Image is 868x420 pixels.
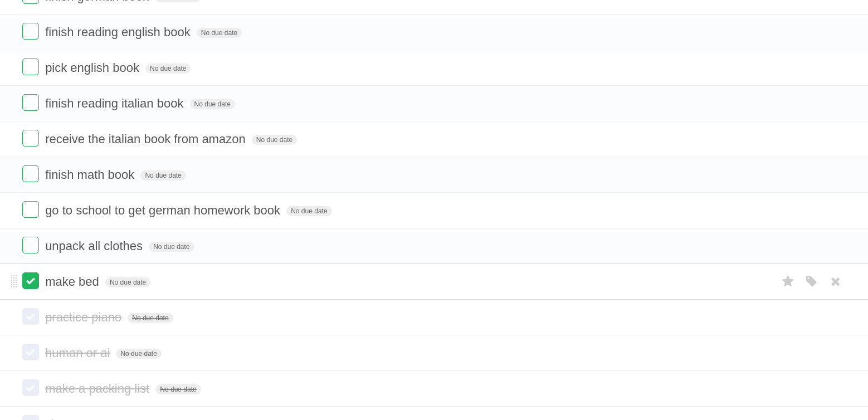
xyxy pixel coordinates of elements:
label: Done [22,308,39,325]
span: No due date [252,135,297,145]
span: No due date [286,206,331,216]
label: Done [22,237,39,253]
span: No due date [155,384,201,394]
label: Done [22,94,39,111]
span: make bed [45,275,102,289]
label: Done [22,23,39,40]
span: No due date [128,313,173,323]
span: human or ai [45,346,113,360]
span: pick english book [45,61,142,75]
span: practice piano [45,310,124,324]
span: receive the italian book from amazon [45,132,248,146]
label: Done [22,272,39,289]
label: Done [22,130,39,146]
label: Done [22,201,39,218]
span: No due date [116,349,161,359]
span: No due date [190,99,235,109]
label: Done [22,379,39,396]
span: finish math book [45,168,137,182]
span: finish reading english book [45,25,193,39]
span: No due date [149,242,194,252]
span: No due date [197,28,242,38]
span: No due date [140,170,186,180]
span: finish reading italian book [45,96,186,110]
label: Star task [778,272,799,291]
label: Done [22,165,39,182]
span: unpack all clothes [45,239,145,253]
label: Done [22,344,39,360]
span: go to school to get german homework book [45,203,283,217]
span: No due date [105,277,150,287]
span: No due date [145,64,191,74]
label: Done [22,58,39,75]
span: make a packing list [45,382,152,395]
